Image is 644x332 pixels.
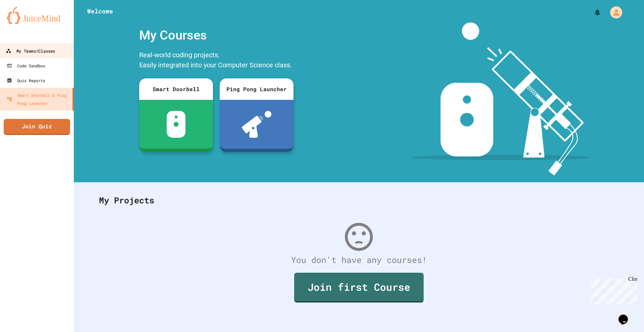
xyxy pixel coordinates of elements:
[588,276,637,305] iframe: chat widget
[412,22,591,176] img: banner-image-my-projects.png
[616,305,637,325] iframe: chat widget
[7,7,67,24] img: logo-orange.svg
[242,111,272,138] img: ppl-with-ball.png
[92,254,626,266] div: You don't have any courses!
[581,7,603,18] div: My Notifications
[220,78,293,100] div: Ping Pong Launcher
[6,47,55,55] div: My Teams/Classes
[4,119,70,135] a: Join Quiz
[7,91,70,107] div: Smart Doorbell & Ping Pong Launcher
[167,111,186,138] img: sdb-white.svg
[136,22,297,48] div: My Courses
[7,62,45,70] div: Code Sandbox
[139,78,213,100] div: Smart Doorbell
[3,3,46,43] div: Chat with us now!Close
[603,5,624,20] div: My Account
[136,48,297,73] div: Real-world coding projects. Easily integrated into your Computer Science class.
[294,273,424,303] a: Join first Course
[92,187,626,213] div: My Projects
[7,76,45,84] div: Quiz Reports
